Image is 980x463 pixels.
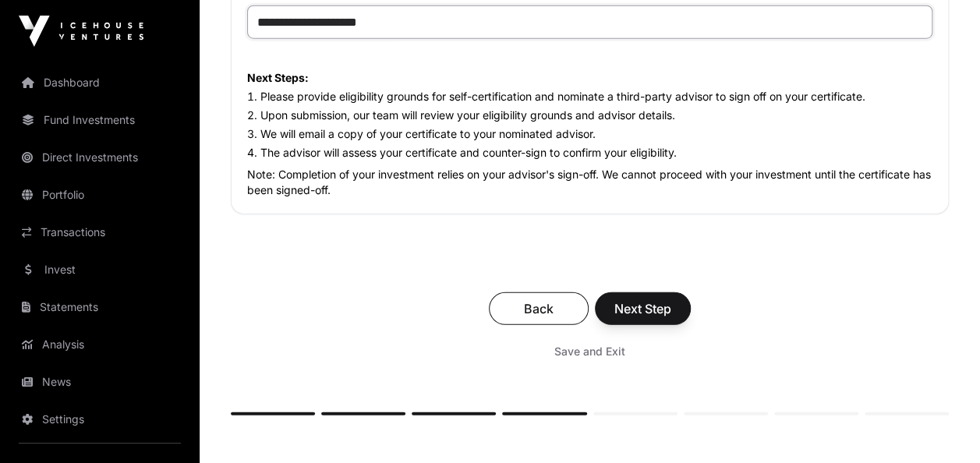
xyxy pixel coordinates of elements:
[12,65,187,100] a: Dashboard
[902,388,980,463] iframe: Chat Widget
[19,16,143,47] img: Icehouse Ventures Logo
[12,402,187,436] a: Settings
[247,145,932,161] li: The advisor will assess your certificate and counter-sign to confirm your eligibility.
[12,103,187,137] a: Fund Investments
[247,108,932,123] li: Upon submission, our team will review your eligibility grounds and advisor details.
[536,338,644,366] button: Save and Exit
[12,215,187,249] a: Transactions
[508,299,569,318] span: Back
[12,327,187,362] a: Analysis
[614,299,671,318] span: Next Step
[12,253,187,287] a: Invest
[247,89,932,104] li: Please provide eligibility grounds for self-certification and nominate a third-party advisor to s...
[12,365,187,399] a: News
[247,167,932,198] p: Note: Completion of your investment relies on your advisor's sign-off. We cannot proceed with you...
[12,290,187,324] a: Statements
[554,344,625,359] span: Save and Exit
[247,126,932,142] li: We will email a copy of your certificate to your nominated advisor.
[12,140,187,175] a: Direct Investments
[489,292,589,325] button: Back
[595,292,691,325] button: Next Step
[247,71,309,84] strong: Next Steps:
[12,178,187,212] a: Portfolio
